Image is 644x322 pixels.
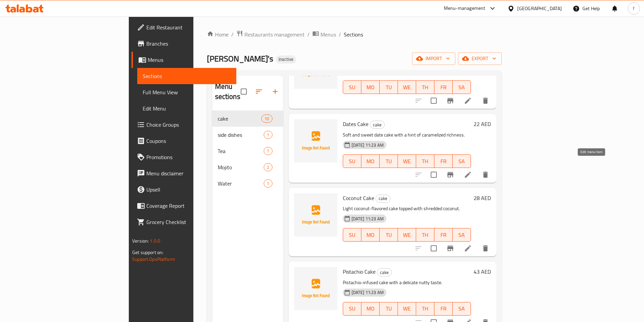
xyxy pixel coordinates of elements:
span: TH [419,230,432,240]
a: Coverage Report [132,198,236,214]
span: Sections [344,30,363,39]
button: TH [416,80,434,94]
span: cake [377,269,391,276]
button: Branch-specific-item [442,93,458,109]
div: Inactive [276,55,296,64]
span: WE [401,82,413,92]
button: TU [380,154,398,168]
div: cake [370,121,385,129]
span: Menus [148,56,231,64]
div: items [264,147,272,155]
p: Soft and sweet date cake with a hint of caramelized richness. [343,131,471,139]
button: SU [343,80,361,94]
button: delete [477,167,494,183]
button: WE [398,80,416,94]
span: TH [419,156,432,166]
h6: 22 AED [474,119,491,129]
span: TU [382,156,395,166]
span: [PERSON_NAME]'s [207,51,273,66]
button: MO [361,302,380,316]
nav: breadcrumb [207,30,502,39]
span: 10 [262,116,272,122]
img: Coconut Cake [294,193,337,237]
span: [DATE] 11:23 AM [349,216,386,222]
span: Coconut Cake [343,193,374,203]
div: cake [377,268,392,276]
span: Select to update [427,94,441,108]
p: Light coconut-flavored cake topped with shredded coconut. [343,204,471,213]
button: WE [398,154,416,168]
span: 1 [264,180,272,187]
span: FR [437,156,450,166]
button: Branch-specific-item [442,240,458,256]
span: Tea [218,147,264,155]
span: TU [382,230,395,240]
span: Water [218,179,264,188]
img: Pistachio Cake [294,267,337,310]
span: TH [419,304,432,314]
button: MO [361,80,380,94]
button: SU [343,302,361,316]
a: Upsell [132,181,236,198]
div: Menu-management [444,4,485,13]
button: FR [434,228,453,242]
span: 1 [264,132,272,138]
div: Tea7 [212,143,283,159]
span: Menus [320,30,336,39]
button: Add section [267,83,283,100]
span: SU [346,82,359,92]
a: Support.OpsPlatform [132,255,175,264]
span: Dates Cake [343,119,368,129]
div: cake10 [212,110,283,127]
button: delete [477,240,494,256]
span: Sections [143,72,231,80]
span: Sort sections [251,83,267,100]
span: SU [346,304,359,314]
span: side dishes [218,131,264,139]
span: 2 [264,164,272,171]
span: Select to update [427,241,441,255]
span: TU [382,82,395,92]
span: WE [401,230,413,240]
span: Select all sections [237,84,251,99]
span: MO [364,156,377,166]
a: Grocery Checklist [132,214,236,230]
a: Choice Groups [132,117,236,133]
div: side dishes1 [212,127,283,143]
span: SU [346,230,359,240]
span: SA [455,82,468,92]
a: Menus [132,52,236,68]
button: TH [416,228,434,242]
span: SA [455,156,468,166]
span: FR [437,230,450,240]
span: MO [364,82,377,92]
span: WE [401,304,413,314]
div: cake [218,115,262,123]
button: SU [343,228,361,242]
button: Branch-specific-item [442,167,458,183]
div: Mojito2 [212,159,283,175]
span: Coupons [146,137,231,145]
a: Restaurants management [236,30,305,39]
span: Edit Restaurant [146,23,231,31]
button: SA [453,228,471,242]
span: Choice Groups [146,121,231,129]
a: Edit Menu [137,100,236,117]
span: Branches [146,40,231,48]
span: import [418,54,450,63]
a: Edit menu item [464,97,472,105]
span: f [633,5,635,12]
h6: 28 AED [474,193,491,203]
span: MO [364,230,377,240]
button: TU [380,302,398,316]
div: [GEOGRAPHIC_DATA] [517,5,562,12]
div: Mojito [218,163,264,171]
h6: 43 AED [474,267,491,276]
div: items [264,163,272,171]
button: MO [361,228,380,242]
button: export [458,52,502,65]
span: cake [370,121,384,129]
a: Edit Restaurant [132,19,236,35]
span: Restaurants management [244,30,305,39]
span: 1.0.0 [150,237,160,245]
